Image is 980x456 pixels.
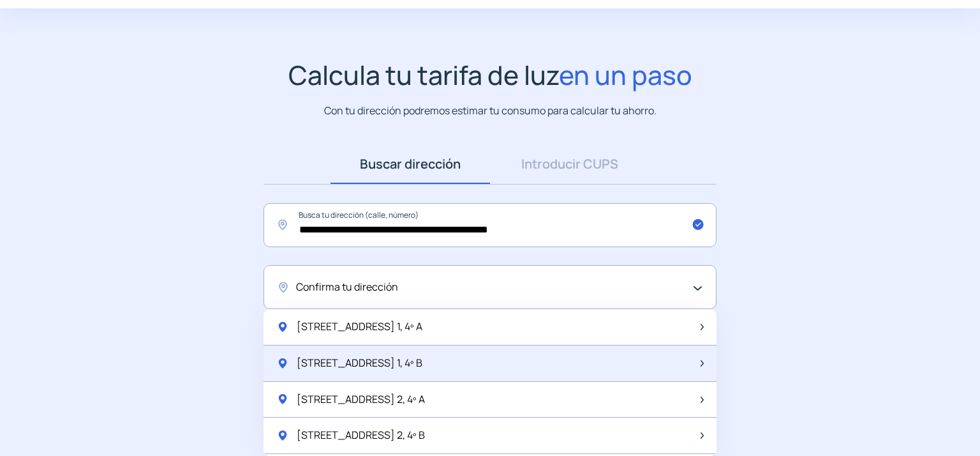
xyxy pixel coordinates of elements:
[276,429,289,442] img: location-pin-green.svg
[276,321,289,333] img: location-pin-green.svg
[297,391,425,408] span: [STREET_ADDRESS] 2, 4º A
[701,432,704,439] img: arrow-next-item.svg
[276,357,289,370] img: location-pin-green.svg
[559,57,692,93] span: en un paso
[297,319,422,335] span: [STREET_ADDRESS] 1, 4º A
[297,355,422,372] span: [STREET_ADDRESS] 1, 4º B
[297,427,425,444] span: [STREET_ADDRESS] 2, 4º B
[330,144,490,184] a: Buscar dirección
[296,279,398,296] span: Confirma tu dirección
[324,103,657,119] p: Con tu dirección podremos estimar tu consumo para calcular tu ahorro.
[701,397,704,403] img: arrow-next-item.svg
[288,59,692,91] h1: Calcula tu tarifa de luz
[701,360,704,367] img: arrow-next-item.svg
[701,324,704,330] img: arrow-next-item.svg
[490,144,650,184] a: Introducir CUPS
[276,393,289,406] img: location-pin-green.svg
